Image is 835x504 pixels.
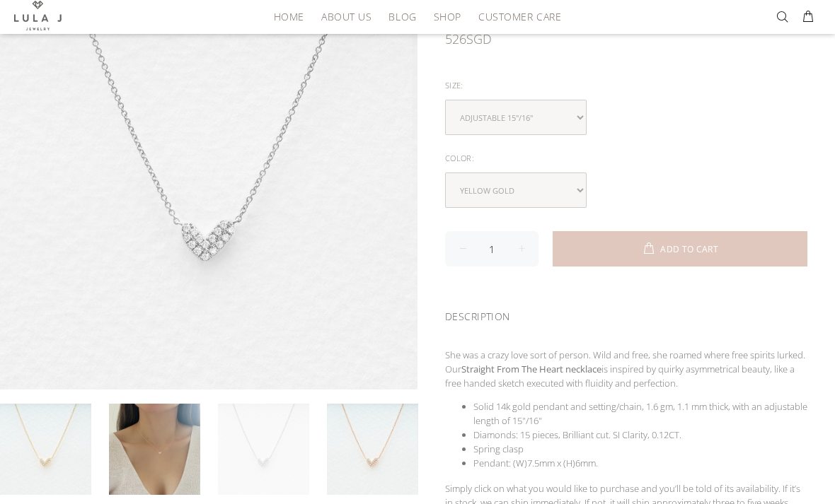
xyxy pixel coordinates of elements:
li: Diamonds: 15 pieces, Brilliant cut. SI Clarity, 0.12CT. [473,428,807,442]
a: About Us [313,6,380,28]
div: SGD [445,25,807,53]
div: Color: [445,149,807,168]
a: Blog [380,6,425,28]
li: Pendant: (W)7.5mm x (H)6mm. [473,456,807,470]
span: About Us [321,11,372,22]
strong: Straight From The Heart necklace [461,363,601,375]
a: HOME [265,6,313,28]
li: Spring clasp [473,442,807,456]
span: HOME [274,11,304,22]
div: Size: [445,76,807,95]
a: Shop [425,6,470,28]
a: Customer Care [470,6,561,28]
span: ADD TO CART [660,245,718,254]
p: She was a crazy love sort of person. Wild and free, she roamed where free spirits lurked. Our is ... [445,348,807,390]
button: ADD TO CART [553,231,807,266]
span: Shop [434,11,461,22]
span: 526 [445,25,466,53]
li: Solid 14k gold pendant and setting/chain, 1.6 gm, 1.1 mm thick, with an adjustable length of 15"/16" [473,399,807,428]
div: DESCRIPTION [445,292,807,336]
span: Customer Care [478,11,561,22]
span: Blog [388,11,416,22]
